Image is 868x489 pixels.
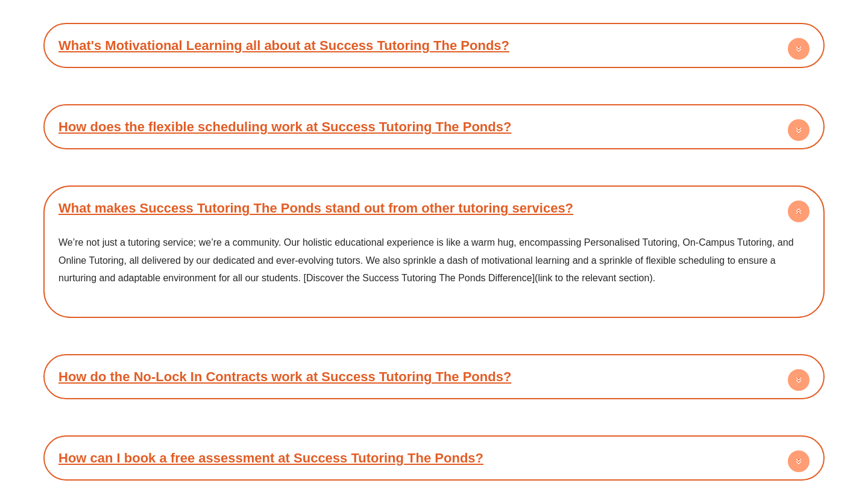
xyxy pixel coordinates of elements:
[58,369,511,384] a: How do the No-Lock In Contracts work at Success Tutoring The Ponds?
[58,450,483,466] a: How can I book a free assessment at Success Tutoring The Ponds?
[49,225,819,312] div: What makes Success Tutoring The Ponds stand out from other tutoring services?
[49,192,819,225] div: What makes Success Tutoring The Ponds stand out from other tutoring services?
[49,360,819,393] div: How do the No-Lock In Contracts work at Success Tutoring The Ponds?
[49,110,819,143] div: How does the flexible scheduling work at Success Tutoring The Ponds?
[58,38,509,53] a: What's Motivational Learning all about at Success Tutoring The Ponds?
[58,201,573,216] a: What makes Success Tutoring The Ponds stand out from other tutoring services?
[49,29,819,62] div: What's Motivational Learning all about at Success Tutoring The Ponds?
[58,119,511,134] a: How does the flexible scheduling work at Success Tutoring The Ponds?
[661,353,868,489] iframe: Chat Widget
[49,441,819,475] div: How can I book a free assessment at Success Tutoring The Ponds?
[58,237,794,283] span: We’re not just a tutoring service; we’re a community. Our holistic educational experience is like...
